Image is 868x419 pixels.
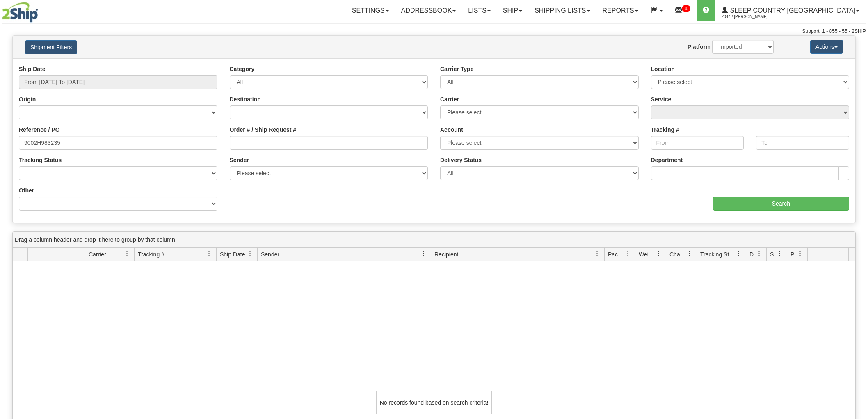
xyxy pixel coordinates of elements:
input: From [651,136,744,150]
span: Packages [608,250,625,259]
span: Sleep Country [GEOGRAPHIC_DATA] [728,7,855,14]
a: Sender filter column settings [417,247,431,261]
label: Service [651,95,672,103]
sup: 1 [682,5,690,12]
label: Location [651,65,675,73]
span: Ship Date [220,250,245,259]
a: Shipping lists [528,0,596,21]
a: Carrier filter column settings [120,247,134,261]
a: Weight filter column settings [652,247,666,261]
a: Lists [462,0,496,21]
a: 1 [669,0,697,21]
span: Charge [669,250,687,259]
label: Sender [230,156,249,164]
a: Packages filter column settings [621,247,635,261]
input: To [756,136,849,150]
div: Support: 1 - 855 - 55 - 2SHIP [2,28,866,35]
a: Sleep Country [GEOGRAPHIC_DATA] 2044 / [PERSON_NAME] [715,0,866,21]
img: logo2044.jpg [2,2,38,23]
span: Weight [639,250,656,259]
label: Department [651,156,683,164]
span: Delivery Status [749,250,756,259]
label: Origin [19,95,36,103]
input: Search [713,197,849,211]
a: Ship Date filter column settings [243,247,257,261]
span: Tracking Status [700,250,736,259]
span: 2044 / [PERSON_NAME] [722,13,783,21]
span: Shipment Issues [770,250,777,259]
a: Reports [596,0,644,21]
label: Account [440,126,463,134]
div: grid grouping header [13,232,855,248]
a: Charge filter column settings [683,247,697,261]
span: Pickup Status [790,250,797,259]
span: Tracking # [138,250,164,259]
a: Addressbook [395,0,462,21]
a: Delivery Status filter column settings [752,247,766,261]
button: Shipment Filters [25,40,77,54]
label: Platform [688,43,711,51]
label: Order # / Ship Request # [230,126,297,134]
label: Delivery Status [440,156,482,164]
span: Carrier [89,250,106,259]
a: Shipment Issues filter column settings [773,247,787,261]
a: Pickup Status filter column settings [793,247,807,261]
label: Destination [230,95,261,103]
label: Carrier [440,95,459,103]
label: Tracking Status [19,156,62,164]
label: Category [230,65,255,73]
label: Tracking # [651,126,679,134]
a: Settings [346,0,395,21]
a: Tracking # filter column settings [202,247,216,261]
label: Reference / PO [19,126,60,134]
span: Sender [261,250,279,259]
iframe: chat widget [849,167,867,251]
span: Recipient [434,250,458,259]
label: Carrier Type [440,65,473,73]
label: Other [19,186,34,195]
a: Tracking Status filter column settings [732,247,746,261]
label: Ship Date [19,65,46,73]
a: Ship [497,0,528,21]
div: No records found based on search criteria! [376,391,492,414]
button: Actions [810,40,843,54]
a: Recipient filter column settings [590,247,604,261]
